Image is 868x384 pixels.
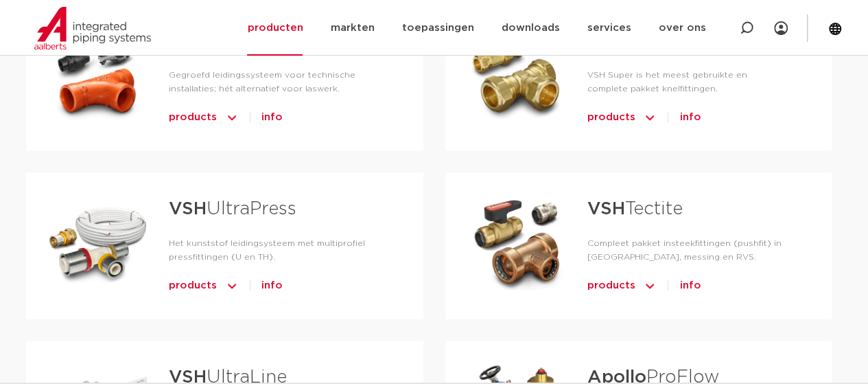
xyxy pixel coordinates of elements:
[679,275,701,297] a: info
[587,200,682,218] a: VSHTectite
[679,106,701,128] a: info
[169,68,379,95] p: Gegroefd leidingssysteem voor technische installaties; hét alternatief voor laswerk.
[169,236,379,264] p: Het kunststof leidingsysteem met multiprofiel pressfittingen (U en TH).
[169,275,217,297] span: products
[261,106,283,128] a: info
[225,275,239,297] img: icon-chevron-up-1.svg
[169,106,217,128] span: products
[169,200,296,218] a: VSHUltraPress
[587,200,624,218] strong: VSH
[261,275,283,297] a: info
[225,106,239,128] img: icon-chevron-up-1.svg
[587,68,787,95] p: VSH Super is het meest gebruikte en complete pakket knelfittingen.
[643,106,657,128] img: icon-chevron-up-1.svg
[169,200,207,218] strong: VSH
[587,236,787,264] p: Compleet pakket insteekfittingen (pushfit) in [GEOGRAPHIC_DATA], messing en RVS.
[587,275,635,297] span: products
[587,106,635,128] span: products
[643,275,657,297] img: icon-chevron-up-1.svg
